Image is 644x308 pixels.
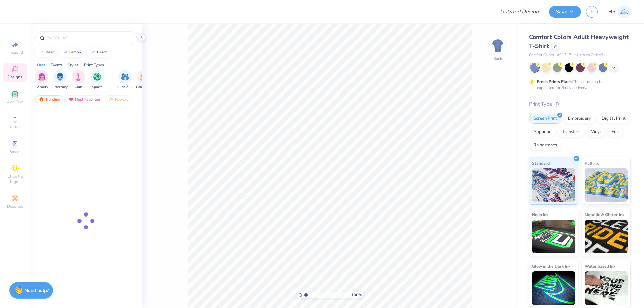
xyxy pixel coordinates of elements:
img: Puff Ink [585,168,628,202]
img: Club Image [75,73,82,81]
a: HR [608,5,631,18]
span: Add Text [7,99,23,105]
button: lemon [59,47,84,57]
span: Metallic & Glitter Ink [585,211,624,218]
span: Puff Ink [585,160,599,167]
div: bear [46,50,54,54]
button: beach [87,47,111,57]
span: Designs [8,74,22,80]
span: Sports [92,85,102,90]
div: beach [97,50,108,54]
button: filter button [90,70,104,90]
div: Print Type [529,100,631,108]
img: trend_line.gif [90,50,96,54]
div: This color can be expedited for 5 day delivery. [537,79,620,91]
img: Fraternity Image [56,73,64,81]
span: HR [608,8,616,16]
div: Orgs [37,62,46,68]
span: Water based Ink [585,263,615,270]
img: Back [491,39,504,52]
span: Comfort Colors [529,52,554,58]
img: Glow in the Dark Ink [532,271,575,305]
img: trend_line.gif [63,50,68,54]
button: filter button [117,70,133,90]
img: trending.gif [39,97,44,102]
span: Rush & Bid [117,85,133,90]
span: Club [75,85,82,90]
span: # C1717 [557,52,571,58]
div: Print Types [84,62,104,68]
div: Newest [105,95,131,103]
div: Back [493,56,502,62]
img: Rush & Bid Image [121,73,129,81]
img: Game Day Image [140,73,148,81]
span: Image AI [7,50,23,55]
input: Untitled Design [495,5,544,18]
div: Digital Print [597,114,630,124]
span: Standard [532,160,550,167]
span: Comfort Colors Adult Heavyweight T-Shirt [529,33,629,50]
strong: Need help? [24,287,49,294]
img: Hazel Del Rosario [618,5,631,18]
img: Sorority Image [38,73,46,81]
div: Foil [607,127,623,137]
span: Game Day [136,85,151,90]
img: Water based Ink [585,271,628,305]
div: Events [51,62,63,68]
img: most_fav.gif [68,97,74,102]
span: Fraternity [53,85,68,90]
span: Upload [8,124,22,129]
div: filter for Sports [90,70,104,90]
span: Decorate [7,204,23,209]
div: Screen Print [529,114,561,124]
div: Vinyl [587,127,605,137]
button: filter button [53,70,68,90]
span: Sorority [36,85,48,90]
div: lemon [69,50,81,54]
img: Sports Image [93,73,101,81]
div: Trending [36,95,63,103]
button: filter button [136,70,151,90]
div: Applique [529,127,556,137]
button: filter button [35,70,48,90]
div: filter for Sorority [35,70,48,90]
span: Clipart & logos [3,174,27,184]
button: filter button [72,70,85,90]
input: Try "Alpha" [46,34,132,41]
span: Glow in the Dark Ink [532,263,570,270]
span: 100 % [351,292,362,298]
img: trend_line.gif [39,50,44,54]
span: Neon Ink [532,211,548,218]
img: Metallic & Glitter Ink [585,220,628,253]
img: Newest.gif [108,97,114,102]
button: bear [35,47,57,57]
div: Transfers [558,127,585,137]
button: Save [549,6,581,18]
div: Most Favorited [65,95,103,103]
div: Styles [68,62,79,68]
div: filter for Game Day [136,70,151,90]
span: Minimum Order: 24 + [575,52,608,58]
div: filter for Fraternity [53,70,68,90]
strong: Fresh Prints Flash: [537,79,573,84]
div: Embroidery [563,114,595,124]
span: Greek [10,149,20,154]
img: Standard [532,168,575,202]
div: filter for Club [72,70,85,90]
img: Neon Ink [532,220,575,253]
div: filter for Rush & Bid [117,70,133,90]
div: Rhinestones [529,140,561,150]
